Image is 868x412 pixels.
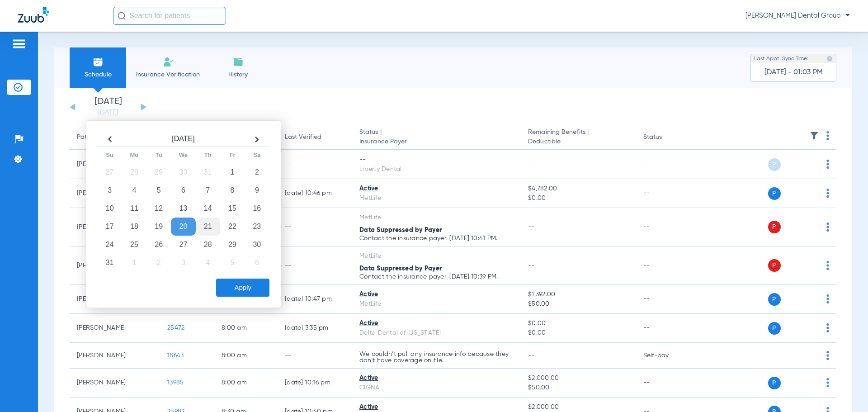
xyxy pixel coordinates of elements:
[826,56,833,62] img: last sync help info
[528,319,628,328] span: $0.00
[216,279,269,297] button: Apply
[826,189,829,198] img: group-dot-blue.svg
[70,314,160,343] td: [PERSON_NAME]
[810,131,819,140] img: filter.svg
[359,274,514,280] p: Contact the insurance payer. [DATE] 10:39 PM.
[528,328,628,338] span: $0.00
[768,187,781,200] span: P
[278,314,352,343] td: [DATE] 3:35 PM
[122,132,245,147] th: [DATE]
[768,293,781,306] span: P
[359,319,514,328] div: Active
[285,133,321,142] div: Last Verified
[70,369,160,398] td: [PERSON_NAME]
[528,299,628,309] span: $50.00
[81,108,135,117] a: [DATE]
[359,235,514,242] p: Contact the insurance payer. [DATE] 10:41 PM.
[18,7,49,23] img: Zuub Logo
[118,12,126,20] img: Search Icon
[70,343,160,369] td: [PERSON_NAME]
[278,246,352,285] td: --
[768,221,781,233] span: P
[359,137,514,147] span: Insurance Payer
[12,38,26,49] img: hamburger-icon
[278,179,352,208] td: [DATE] 10:46 PM
[352,125,521,150] th: Status |
[76,70,119,79] span: Schedule
[217,70,259,79] span: History
[214,369,278,398] td: 8:00 AM
[826,294,829,303] img: group-dot-blue.svg
[359,383,514,393] div: CIGNA
[528,403,628,412] span: $2,000.00
[359,165,514,174] div: Liberty Dental
[77,133,117,142] div: Patient Name
[636,314,697,343] td: --
[764,68,823,77] span: [DATE] - 01:03 PM
[278,285,352,314] td: [DATE] 10:47 PM
[528,224,535,230] span: --
[278,343,352,369] td: --
[77,133,153,142] div: Patient Name
[285,133,345,142] div: Last Verified
[528,262,535,269] span: --
[768,259,781,272] span: P
[826,323,829,332] img: group-dot-blue.svg
[359,351,514,364] p: We couldn’t pull any insurance info because they don’t have coverage on file.
[636,246,697,285] td: --
[528,184,628,194] span: $4,782.00
[826,131,829,140] img: group-dot-blue.svg
[214,343,278,369] td: 8:00 AM
[768,322,781,335] span: P
[359,155,514,165] div: --
[528,161,535,167] span: --
[745,11,850,20] span: [PERSON_NAME] Dental Group
[163,57,174,67] img: Manual Insurance Verification
[359,251,514,261] div: MetLife
[167,325,184,331] span: 25472
[826,223,829,232] img: group-dot-blue.svg
[359,227,442,233] span: Data Suppressed by Payer
[359,403,514,412] div: Active
[768,377,781,389] span: P
[233,57,244,67] img: History
[826,261,829,270] img: group-dot-blue.svg
[636,208,697,246] td: --
[214,314,278,343] td: 8:00 AM
[359,290,514,299] div: Active
[528,383,628,393] span: $50.00
[278,369,352,398] td: [DATE] 10:16 PM
[359,374,514,383] div: Active
[636,150,697,179] td: --
[823,369,868,412] iframe: Chat Widget
[528,194,628,203] span: $0.00
[167,352,184,359] span: 18643
[167,379,184,386] span: 13985
[93,57,104,67] img: Schedule
[528,137,628,147] span: Deductible
[278,208,352,246] td: --
[521,125,636,150] th: Remaining Benefits |
[636,125,697,150] th: Status
[359,299,514,309] div: MetLife
[528,290,628,299] span: $1,392.00
[636,343,697,369] td: Self-pay
[528,374,628,383] span: $2,000.00
[278,150,352,179] td: --
[359,184,514,194] div: Active
[826,351,829,360] img: group-dot-blue.svg
[826,160,829,169] img: group-dot-blue.svg
[359,194,514,203] div: MetLife
[636,179,697,208] td: --
[359,328,514,338] div: Delta Dental of [US_STATE]
[636,369,697,398] td: --
[754,54,808,63] span: Last Appt. Sync Time:
[359,265,442,272] span: Data Suppressed by Payer
[636,285,697,314] td: --
[768,158,781,171] span: P
[359,213,514,223] div: MetLife
[528,352,535,359] span: --
[113,7,226,25] input: Search for patients
[81,97,135,117] li: [DATE]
